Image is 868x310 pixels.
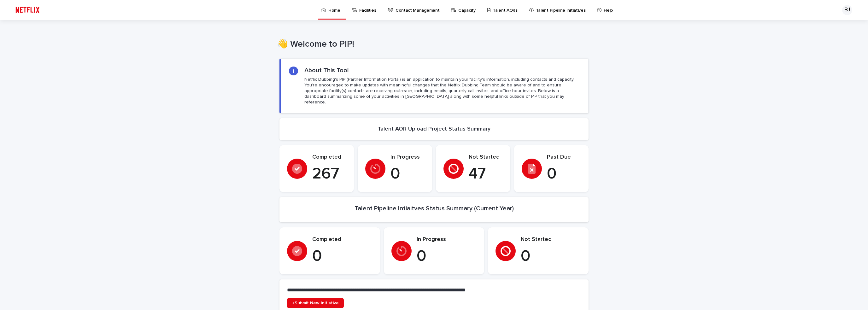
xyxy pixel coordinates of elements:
p: Not Started [469,154,503,161]
a: +Submit New Initiative [287,298,344,308]
h2: Talent Pipeline Intiaitves Status Summary (Current Year) [355,205,514,212]
p: Completed [312,154,346,161]
h1: 👋 Welcome to PIP! [277,39,586,50]
p: Completed [312,236,372,243]
h2: Talent AOR Upload Project Status Summary [378,126,490,133]
div: BJ [842,5,852,15]
img: ifQbXi3ZQGMSEF7WDB7W [13,4,43,16]
p: 0 [312,247,372,266]
p: 267 [312,165,346,184]
span: +Submit New Initiative [292,301,339,305]
p: Not Started [521,236,581,243]
p: 0 [521,247,581,266]
p: 0 [417,247,477,266]
h2: About This Tool [304,67,349,74]
p: In Progress [417,236,477,243]
p: 0 [390,165,425,184]
p: Netflix Dubbing's PIP (Partner Information Portal) is an application to maintain your facility's ... [304,77,581,105]
p: 0 [547,165,581,184]
p: 47 [469,165,503,184]
p: Past Due [547,154,581,161]
p: In Progress [390,154,425,161]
